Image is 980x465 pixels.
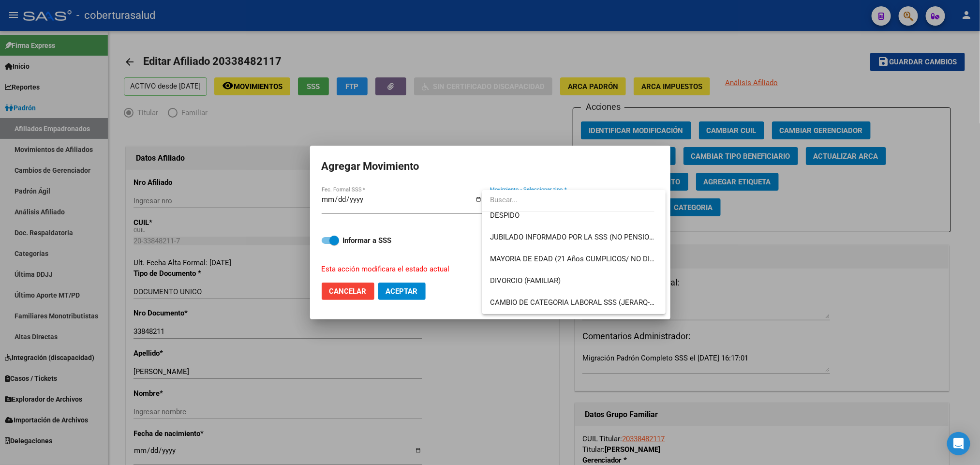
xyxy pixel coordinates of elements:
[490,255,666,263] span: MAYORIA DE EDAD (21 Años CUMPLICOS/ NO DISCA)
[947,432,970,455] div: Open Intercom Messenger
[490,298,672,307] span: CAMBIO DE CATEGORIA LABORAL SSS (JERARQ-DIREC)
[490,276,561,285] span: DIVORCIO (FAMILIAR)
[490,233,671,241] span: JUBILADO INFORMADO POR LA SSS (NO PENSIONADO)
[490,211,520,220] span: DESPIDO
